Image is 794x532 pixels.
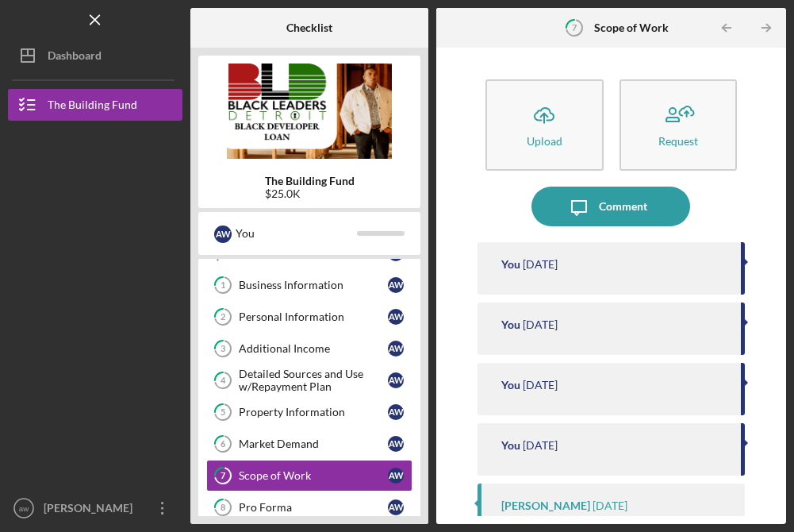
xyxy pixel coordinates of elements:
[206,492,412,523] a: 8Pro Formaaw
[206,460,412,492] a: 7Scope of Workaw
[572,22,577,33] tspan: 7
[239,501,388,514] div: Pro Forma
[523,318,558,331] time: 2025-08-01 23:55
[8,40,182,71] button: Dashboard
[619,79,737,171] button: Request
[239,406,388,418] div: Property Information
[501,379,520,391] div: You
[599,187,647,226] div: Comment
[239,310,388,323] div: Personal Information
[388,468,404,484] div: a w
[388,404,404,420] div: a w
[206,269,412,301] a: 1Business Informationaw
[221,376,226,386] tspan: 4
[221,471,226,481] tspan: 7
[221,407,225,418] tspan: 5
[221,280,225,291] tspan: 1
[221,503,225,513] tspan: 8
[265,175,355,187] b: The Building Fund
[206,301,412,333] a: 2Personal Informationaw
[388,341,404,357] div: a w
[221,439,226,449] tspan: 6
[8,89,182,121] button: The Building Fund
[206,396,412,428] a: 5Property Informationaw
[214,226,232,243] div: a w
[658,135,698,147] div: Request
[221,312,225,322] tspan: 2
[531,187,690,226] button: Comment
[239,342,388,355] div: Additional Income
[8,492,182,524] button: aw[PERSON_NAME]
[206,333,412,364] a: 3Additional Incomeaw
[523,379,558,391] time: 2025-08-01 23:46
[236,220,357,247] div: You
[501,499,590,512] div: [PERSON_NAME]
[593,499,627,512] time: 2025-08-01 14:55
[388,372,404,388] div: a w
[206,428,412,460] a: 6Market Demandaw
[265,187,355,200] div: $25.0K
[388,499,404,515] div: a w
[501,258,520,271] div: You
[501,318,520,331] div: You
[19,504,29,513] text: aw
[388,309,404,325] div: a w
[239,469,388,482] div: Scope of Work
[239,368,388,393] div: Detailed Sources and Use w/Repayment Plan
[388,436,404,452] div: a w
[40,492,143,528] div: [PERSON_NAME]
[48,89,137,125] div: The Building Fund
[48,40,102,75] div: Dashboard
[523,439,558,452] time: 2025-08-01 23:31
[485,79,603,171] button: Upload
[501,439,520,452] div: You
[594,21,669,34] b: Scope of Work
[239,438,388,450] div: Market Demand
[239,279,388,291] div: Business Information
[198,64,420,159] img: Product logo
[527,135,562,147] div: Upload
[206,364,412,396] a: 4Detailed Sources and Use w/Repayment Planaw
[388,277,404,293] div: a w
[221,344,225,354] tspan: 3
[286,21,332,34] b: Checklist
[523,258,558,271] time: 2025-08-04 17:11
